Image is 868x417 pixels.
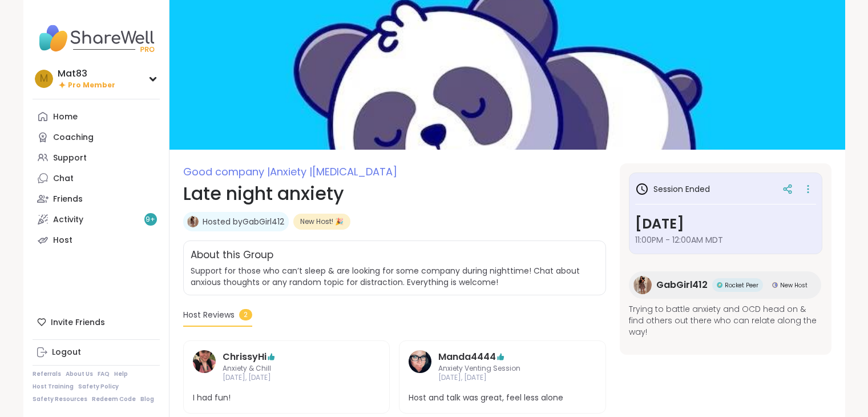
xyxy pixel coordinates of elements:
span: Good company | [183,165,270,179]
span: Support for those who can’t sleep & are looking for some company during nighttime! Chat about anx... [191,265,580,288]
img: ChrissyHi [193,350,216,373]
img: GabGirl412 [187,216,199,227]
span: Host Reviews [183,309,235,321]
h3: [DATE] [635,214,816,234]
a: Safety Resources [33,395,87,403]
a: Support [33,147,160,168]
a: Home [33,106,160,127]
span: Trying to battle anxiety and OCD head on & find others out there who can relate along the way! [629,303,822,338]
div: Mat83 [58,67,115,80]
img: GabGirl412 [633,276,652,294]
a: Redeem Code [92,395,136,403]
span: Anxiety Venting Session [438,364,567,374]
img: Manda4444 [409,350,431,373]
a: Blog [140,395,154,403]
span: Rocket Peer [725,281,758,290]
img: ShareWell Nav Logo [33,18,160,58]
div: Chat [53,173,74,185]
a: Activity9+ [33,209,160,230]
h3: Session Ended [635,182,710,196]
span: 9 + [146,215,155,224]
h2: About this Group [191,248,273,263]
a: Host Training [33,383,74,391]
a: Referrals [33,370,61,378]
img: New Host [772,282,778,288]
a: ChrissyHi [193,350,216,383]
a: Help [114,370,128,378]
span: I had fun! [193,392,381,404]
span: M [40,71,48,86]
div: Logout [52,347,81,358]
a: Chat [33,168,160,189]
a: About Us [66,370,93,378]
a: Safety Policy [78,383,119,391]
div: Invite Friends [33,312,160,332]
div: Activity [53,214,83,226]
span: Anxiety & Chill [223,364,351,374]
img: Rocket Peer [717,282,722,288]
a: Manda4444 [409,350,431,383]
div: Support [53,153,87,164]
span: New Host [780,281,808,290]
span: 2 [239,309,252,320]
span: 11:00PM - 12:00AM MDT [635,234,816,246]
a: Host [33,230,160,250]
span: [DATE], [DATE] [223,373,351,383]
div: Coaching [53,132,94,143]
span: Pro Member [68,81,115,90]
a: Friends [33,189,160,209]
a: FAQ [98,370,110,378]
span: GabGirl412 [656,278,708,292]
a: ChrissyHi [223,350,267,364]
a: GabGirl412GabGirl412Rocket PeerRocket PeerNew HostNew Host [629,271,821,299]
a: Logout [33,342,160,363]
span: [DATE], [DATE] [438,373,567,383]
div: Friends [53,194,83,205]
span: [MEDICAL_DATA] [312,165,397,179]
a: Coaching [33,127,160,147]
span: Anxiety | [270,165,312,179]
h1: Late night anxiety [183,180,606,207]
span: Host and talk was great, feel less alone [409,392,596,404]
a: Hosted byGabGirl412 [203,216,284,227]
div: Host [53,235,72,246]
a: Manda4444 [438,350,496,364]
div: New Host! 🎉 [293,214,350,230]
div: Home [53,111,78,123]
